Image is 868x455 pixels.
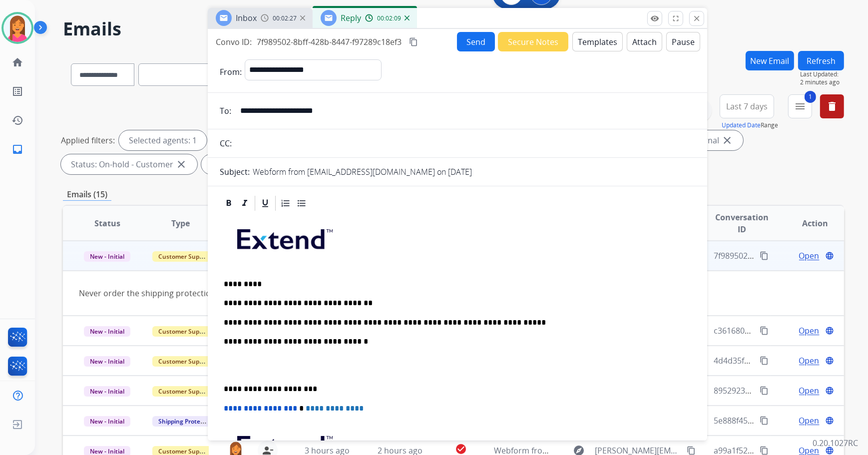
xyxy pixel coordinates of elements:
[63,19,844,39] h2: Emails
[61,154,197,174] div: Status: On-hold - Customer
[3,14,31,42] img: avatar
[237,196,252,211] div: Italic
[714,250,859,261] span: 7f989502-8bff-428b-8447-f97289c18ef3
[94,217,120,229] span: Status
[825,251,834,260] mat-icon: language
[722,121,761,129] button: Updated Date
[220,137,232,149] p: CC:
[760,326,769,335] mat-icon: content_copy
[201,154,354,174] div: Status: On Hold - Pending Parts
[721,134,733,146] mat-icon: close
[671,14,680,23] mat-icon: fullscreen
[726,104,768,108] span: Last 7 days
[799,355,820,367] span: Open
[11,56,23,68] mat-icon: home
[152,416,221,427] span: Shipping Protection
[805,91,816,103] span: 1
[760,251,769,260] mat-icon: content_copy
[278,196,293,211] div: Ordered List
[84,416,130,427] span: New - Initial
[666,32,700,51] button: Pause
[760,386,769,395] mat-icon: content_copy
[220,166,250,178] p: Subject:
[171,217,190,229] span: Type
[760,356,769,365] mat-icon: content_copy
[627,32,662,51] button: Attach
[221,196,236,211] div: Bold
[572,32,623,51] button: Templates
[799,385,820,397] span: Open
[714,415,864,426] span: 5e888f45-4f99-4ac5-ad8b-cec1b3d02bec
[687,446,696,455] mat-icon: content_copy
[800,78,844,86] span: 2 minutes ago
[722,121,778,129] span: Range
[800,70,844,78] span: Last Updated:
[294,196,309,211] div: Bullet List
[84,356,130,367] span: New - Initial
[11,85,23,97] mat-icon: list_alt
[714,385,864,396] span: 8952923d-bc62-41c3-a22e-6f7d96707ef0
[220,105,231,117] p: To:
[79,287,682,299] div: Never order the shipping protection
[825,416,834,425] mat-icon: language
[714,211,771,235] span: Conversation ID
[825,356,834,365] mat-icon: language
[84,386,130,397] span: New - Initial
[794,100,806,112] mat-icon: menu
[84,326,130,337] span: New - Initial
[746,51,794,70] button: New Email
[236,12,257,23] span: Inbox
[341,12,361,23] span: Reply
[175,158,187,170] mat-icon: close
[798,51,844,70] button: Refresh
[825,386,834,395] mat-icon: language
[813,437,858,449] p: 0.20.1027RC
[253,166,472,178] p: Webform from [EMAIL_ADDRESS][DOMAIN_NAME] on [DATE]
[760,446,769,455] mat-icon: content_copy
[258,196,273,211] div: Underline
[11,114,23,126] mat-icon: history
[455,443,467,455] mat-icon: check_circle
[714,325,864,336] span: c3616805-3866-452a-ae95-eafe657f067b
[119,130,207,150] div: Selected agents: 1
[152,356,217,367] span: Customer Support
[825,446,834,455] mat-icon: language
[457,32,495,51] button: Send
[257,36,402,47] span: 7f989502-8bff-428b-8447-f97289c18ef3
[409,37,418,46] mat-icon: content_copy
[63,188,111,201] p: Emails (15)
[152,386,217,397] span: Customer Support
[152,326,217,337] span: Customer Support
[498,32,568,51] button: Secure Notes
[799,250,820,262] span: Open
[273,14,297,22] span: 00:02:27
[826,100,838,112] mat-icon: delete
[720,94,774,118] button: Last 7 days
[771,206,844,241] th: Action
[692,14,701,23] mat-icon: close
[825,326,834,335] mat-icon: language
[84,251,130,262] span: New - Initial
[799,325,820,337] span: Open
[216,36,252,48] p: Convo ID:
[61,134,115,146] p: Applied filters:
[11,143,23,155] mat-icon: inbox
[377,14,401,22] span: 00:02:09
[788,94,812,118] button: 1
[650,14,659,23] mat-icon: remove_red_eye
[714,355,862,366] span: 4d4d35f1-0b32-437f-af4d-5b08386af789
[760,416,769,425] mat-icon: content_copy
[220,66,242,78] p: From:
[152,251,217,262] span: Customer Support
[799,415,820,427] span: Open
